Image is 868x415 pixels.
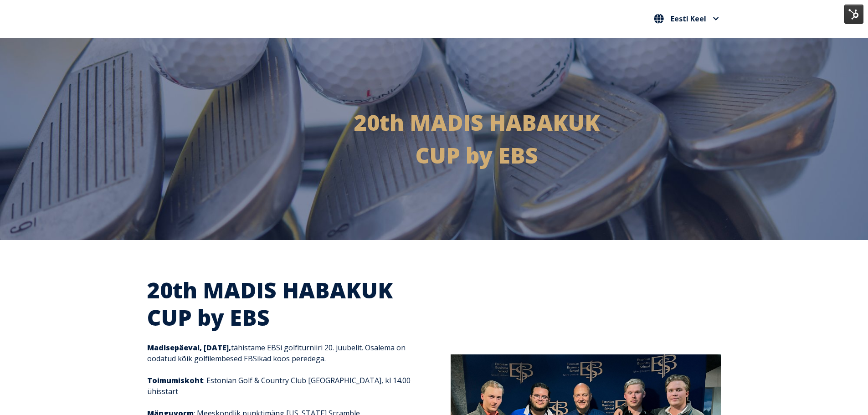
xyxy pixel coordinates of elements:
[354,108,600,170] strong: 20th MADIS HABAKUK CUP by EBS
[147,342,417,364] p: tähistame EBSi golfiturniiri 20. juubelit. Osalema on oodatud kõik golfilembesed EBSikad koos per...
[147,343,231,353] strong: Madisepäeval, [DATE],
[147,375,203,385] strong: Toimumiskoht
[147,375,417,397] p: : Estonian Golf & Country Club [GEOGRAPHIC_DATA], kl 14.00 ühisstart
[671,15,706,22] span: Eesti Keel
[652,11,721,26] nav: Vali oma keel
[844,5,863,24] img: HubSpot Tools Menu Toggle
[147,275,393,332] span: 20th MADIS HABAKUK CUP by EBS
[652,11,721,26] button: Eesti Keel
